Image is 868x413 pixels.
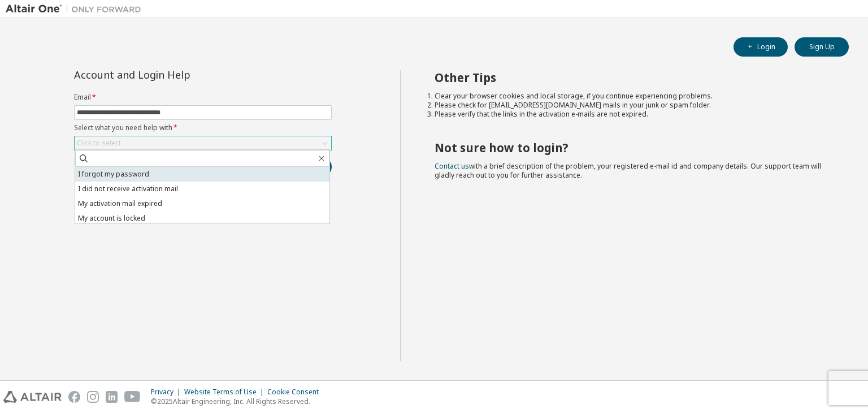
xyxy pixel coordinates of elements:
div: Click to select [77,139,121,148]
div: Cookie Consent [267,388,325,397]
div: Click to select [75,136,331,150]
img: instagram.svg [87,391,99,403]
div: Website Terms of Use [184,388,267,397]
div: Account and Login Help [74,70,280,79]
img: altair_logo.svg [3,391,62,403]
button: Login [734,37,788,57]
img: linkedin.svg [106,391,118,403]
button: Sign Up [795,37,849,57]
label: Select what you need help with [74,123,332,132]
h2: Not sure how to login? [435,140,829,155]
li: Clear your browser cookies and local storage, if you continue experiencing problems. [435,92,829,101]
img: facebook.svg [68,391,80,403]
img: youtube.svg [124,391,141,403]
div: Privacy [151,388,184,397]
li: Please verify that the links in the activation e-mails are not expired. [435,110,829,119]
p: © 2025 Altair Engineering, Inc. All Rights Reserved. [151,397,325,406]
li: I forgot my password [75,167,329,182]
label: Email [74,93,332,102]
li: Please check for [EMAIL_ADDRESS][DOMAIN_NAME] mails in your junk or spam folder. [435,101,829,110]
span: with a brief description of the problem, your registered e-mail id and company details. Our suppo... [435,161,821,180]
img: Altair One [6,3,147,15]
h2: Other Tips [435,70,829,85]
a: Contact us [435,161,469,171]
